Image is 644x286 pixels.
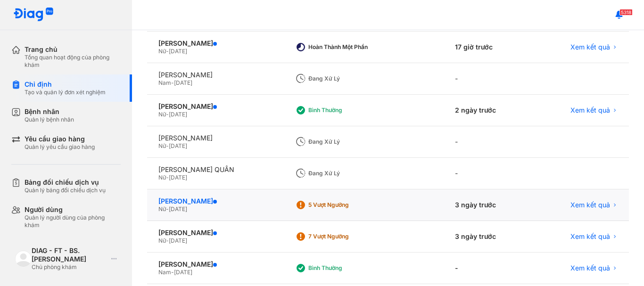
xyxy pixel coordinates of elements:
[25,116,74,123] div: Quản lý bệnh nhân
[166,174,169,181] span: -
[570,232,610,241] span: Xem kết quả
[25,89,106,96] div: Tạo và quản lý đơn xét nghiệm
[619,9,633,16] span: 5318
[444,189,532,221] div: 3 ngày trước
[444,95,532,126] div: 2 ngày trước
[158,79,171,86] span: Nam
[308,138,384,146] div: Đang xử lý
[158,142,166,149] span: Nữ
[308,43,384,51] div: Hoàn thành một phần
[158,134,272,142] div: [PERSON_NAME]
[444,158,532,189] div: -
[158,48,166,55] span: Nữ
[570,201,610,209] span: Xem kết quả
[158,111,166,118] span: Nữ
[158,269,171,276] span: Nam
[444,32,532,63] div: 17 giờ trước
[25,54,121,69] div: Tổng quan hoạt động của phòng khám
[169,48,187,55] span: [DATE]
[158,174,166,181] span: Nữ
[308,201,384,209] div: 5 Vượt ngưỡng
[169,237,187,244] span: [DATE]
[570,106,610,114] span: Xem kết quả
[25,205,121,214] div: Người dùng
[570,43,610,51] span: Xem kết quả
[308,106,384,114] div: Bình thường
[171,269,174,276] span: -
[169,111,187,118] span: [DATE]
[158,71,272,79] div: [PERSON_NAME]
[25,80,106,89] div: Chỉ định
[158,260,272,269] div: [PERSON_NAME]
[158,102,272,111] div: [PERSON_NAME]
[169,142,187,149] span: [DATE]
[171,79,174,86] span: -
[570,264,610,272] span: Xem kết quả
[308,75,384,82] div: Đang xử lý
[174,269,192,276] span: [DATE]
[444,221,532,253] div: 3 ngày trước
[158,229,272,237] div: [PERSON_NAME]
[158,165,272,174] div: [PERSON_NAME] QUẤN
[166,205,169,212] span: -
[15,251,32,267] img: logo
[308,264,384,272] div: Bình thường
[174,79,192,86] span: [DATE]
[166,111,169,118] span: -
[25,178,106,187] div: Bảng đối chiếu dịch vụ
[25,214,121,229] div: Quản lý người dùng của phòng khám
[169,174,187,181] span: [DATE]
[166,237,169,244] span: -
[25,107,74,116] div: Bệnh nhân
[13,8,54,22] img: logo
[166,142,169,149] span: -
[308,170,384,177] div: Đang xử lý
[158,39,272,48] div: [PERSON_NAME]
[158,237,166,244] span: Nữ
[444,253,532,284] div: -
[25,143,95,151] div: Quản lý yêu cầu giao hàng
[308,233,384,240] div: 7 Vượt ngưỡng
[32,263,107,271] div: Chủ phòng khám
[444,63,532,95] div: -
[25,187,106,194] div: Quản lý bảng đối chiếu dịch vụ
[25,45,121,54] div: Trang chủ
[32,246,107,263] div: DIAG - FT - BS. [PERSON_NAME]
[158,197,272,205] div: [PERSON_NAME]
[25,135,95,143] div: Yêu cầu giao hàng
[444,126,532,158] div: -
[166,48,169,55] span: -
[169,205,187,212] span: [DATE]
[158,205,166,212] span: Nữ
